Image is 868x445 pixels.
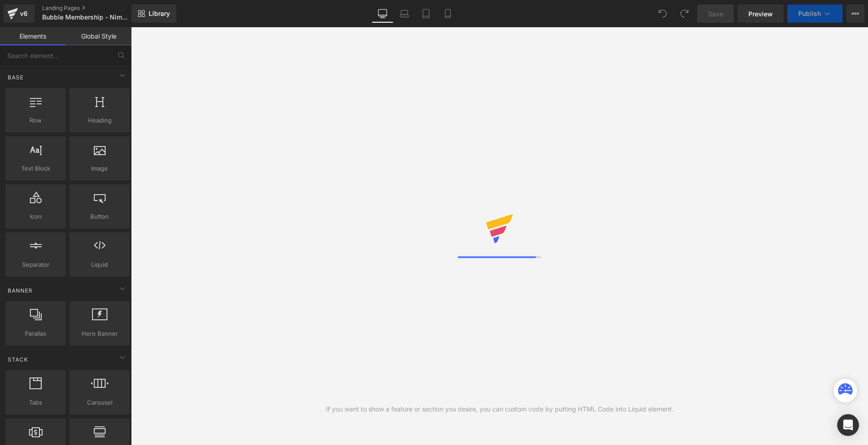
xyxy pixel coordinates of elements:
button: Publish [787,5,843,23]
a: Tablet [415,5,437,23]
a: Mobile [437,5,459,23]
button: Undo [654,5,672,23]
span: Image [72,164,127,173]
button: Redo [675,5,693,23]
span: Parallax [8,329,63,338]
span: Library [149,10,170,18]
span: Tabs [8,398,63,407]
span: Carousel [72,398,127,407]
span: Liquid [72,260,127,269]
div: Open Intercom Messenger [837,414,859,436]
span: Banner [7,286,34,295]
span: Save [708,9,723,19]
span: Separator [8,260,63,269]
a: v6 [4,5,35,23]
span: Bubble Membership - Nimbus Launch 24hr exclusive [42,14,129,21]
button: More [846,5,864,23]
a: Global Style [66,27,131,45]
a: Desktop [372,5,393,23]
span: Text Block [8,164,63,173]
a: Landing Pages [42,5,146,12]
span: Base [7,73,24,82]
span: Button [72,212,127,221]
span: Stack [7,355,29,364]
span: Icon [8,212,63,221]
span: Heading [72,116,127,125]
a: New Library [131,5,176,23]
a: Preview [737,5,784,23]
span: Hero Banner [72,329,127,338]
span: Preview [748,9,773,19]
div: If you want to show a feature or section you desire, you can custom code by putting HTML Code int... [326,404,674,414]
span: Row [8,116,63,125]
div: v6 [18,8,29,20]
a: Laptop [393,5,415,23]
span: Publish [798,10,821,17]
